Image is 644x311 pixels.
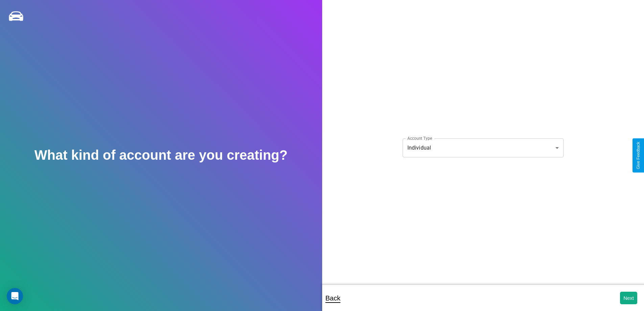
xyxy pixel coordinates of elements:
button: Next [620,292,637,304]
div: Open Intercom Messenger [7,288,23,304]
p: Back [326,292,340,304]
label: Account Type [407,135,432,141]
div: Give Feedback [636,142,641,169]
div: Individual [403,138,564,157]
h2: What kind of account are you creating? [34,148,288,163]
